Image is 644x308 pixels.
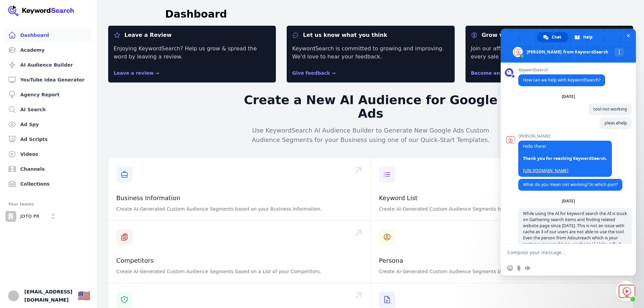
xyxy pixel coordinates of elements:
a: Agency Report [5,88,92,101]
button: Open user button [8,290,19,301]
span: Help [583,32,593,42]
p: Enjoying KeywordSearch? Help us grow & spread the word by leaving a review. [114,45,270,61]
span: Close chat [625,32,632,39]
img: JoTo PR [8,290,19,301]
span: Audio message [525,265,530,271]
a: Collections [5,177,92,191]
h1: Dashboard [165,8,227,20]
div: Close chat [616,281,636,301]
a: Academy [5,43,92,57]
h2: Create a New AI Audience for Google Ads [241,93,501,120]
span: [PERSON_NAME] [518,134,612,139]
div: Your teams [8,200,89,208]
div: More channels [615,48,624,57]
a: Videos [5,147,92,161]
div: Chat [537,32,568,42]
span: pleas ehelp [604,120,627,126]
span: While using the AI for keyword search the AI is stuck on Gathering search items and finding relat... [523,211,627,247]
a: Ad Spy [5,118,92,131]
span: Thank you for reaching KeywordSearch. [523,156,607,161]
a: AI Search [5,103,92,116]
p: JOTO PR [20,213,40,219]
a: Channels [5,162,92,176]
span: Chat [552,32,561,42]
span: What do you mean not working? In which part? [523,182,618,187]
div: [DATE] [562,199,575,203]
button: 🇺🇸 [78,289,90,303]
span: → [332,70,336,76]
a: Become an affiliate [471,70,528,76]
button: Open organization switcher [5,211,58,222]
span: tool not working [593,106,627,112]
dt: Let us know what you think [292,31,449,39]
span: How can we help with KeywordSearch? [523,77,600,83]
textarea: Compose your message... [507,250,614,256]
a: Persona [379,257,403,264]
a: Leave a review [114,70,159,76]
a: Competitors [116,257,154,264]
a: Ad Scripts [5,133,92,146]
div: 🇺🇸 [78,290,90,302]
span: Send a file [516,265,522,271]
span: Hello there! [523,143,607,173]
span: KeywordSearch [518,68,605,72]
img: Your Company [8,5,74,16]
p: KeywordSearch is committed to growing and improving. We'd love to hear your feedback. [292,45,449,61]
a: [URL][DOMAIN_NAME] [523,168,568,173]
p: Join our affiliate program and earn 30% commission on every sale you refer. [471,45,628,61]
a: AI Audience Builder [5,58,92,72]
span: → [155,70,159,76]
img: JOTO PR [5,211,16,222]
span: Insert an emoji [507,265,513,271]
div: Help [569,32,599,42]
a: Keyword List [379,194,418,202]
a: Dashboard [5,28,92,42]
dt: Grow with us! [471,31,628,39]
dt: Leave a Review [114,31,270,39]
span: [EMAIL_ADDRESS][DOMAIN_NAME] [24,288,72,304]
a: YouTube Idea Generator [5,73,92,87]
a: Business Information [116,194,180,202]
p: Use KeywordSearch AI Audience Builder to Generate New Google Ads Custom Audience Segments for you... [241,126,501,145]
div: [DATE] [562,95,575,99]
a: Give feedback [292,70,336,76]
